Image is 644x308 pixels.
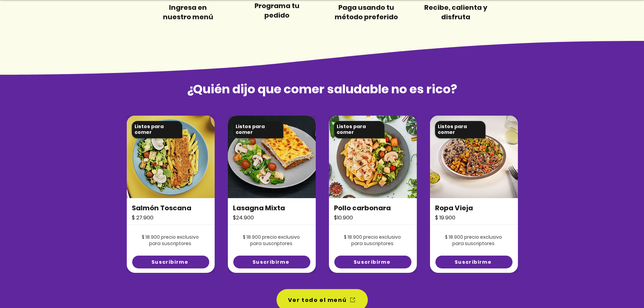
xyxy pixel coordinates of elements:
span: $ 18.900 precio exclusivo para suscriptores [243,234,300,247]
span: Lasagna Mixta [233,203,285,213]
span: Listos para comer [236,123,265,136]
span: Salmón Toscana [132,203,191,213]
span: $10.900 [334,214,353,221]
span: Recibe, calienta y disfruta [424,3,487,22]
span: ¿Quién dijo que comer saludable no es rico? [187,80,457,98]
span: $ 18.900 precio exclusivo para suscriptores [445,234,502,247]
span: Listos para comer [135,123,164,136]
a: Suscribirme [435,256,512,268]
span: Programa tu pedido [255,1,300,20]
span: Ropa Vieja [435,203,473,213]
span: Listos para comer [337,123,366,136]
img: foody-sancocho-valluno-con-pierna-pernil.png [127,116,215,198]
span: Listos para comer [438,123,467,136]
span: Suscribirme [253,259,289,266]
span: Suscribirme [151,259,188,266]
iframe: Messagebird Livechat Widget [605,269,637,301]
span: Pollo carbonara [334,203,391,213]
img: foody-sancocho-valluno-con-pierna-pernil.png [329,116,417,198]
a: Suscribirme [334,256,411,268]
span: Ingresa en nuestro menú [163,3,213,22]
span: Suscribirme [455,259,492,266]
span: Ver todo el menú [288,296,347,304]
img: foody-sancocho-valluno-con-pierna-pernil.png [228,116,316,198]
a: Suscribirme [233,256,310,268]
span: $ 18.900 precio exclusivo para suscriptores [142,234,199,247]
span: Paga usando tu método preferido [335,3,398,22]
span: $ 19.900 [435,214,455,221]
span: $ 18.900 precio exclusivo para suscriptores [344,234,401,247]
span: $24.900 [233,214,254,221]
span: Suscribirme [354,259,390,266]
a: Suscribirme [132,256,209,268]
img: foody-sancocho-valluno-con-pierna-pernil.png [430,116,518,198]
span: $ 27.900 [132,214,153,221]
